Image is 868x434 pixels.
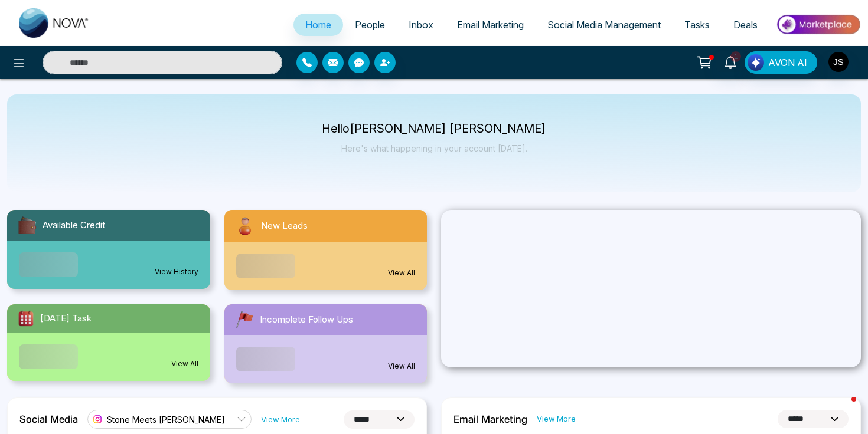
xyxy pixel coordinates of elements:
[684,19,710,31] span: Tasks
[716,51,745,72] a: 1
[217,210,435,290] a: New LeadsView All
[322,124,546,134] p: Hello [PERSON_NAME] [PERSON_NAME]
[730,51,741,62] span: 1
[107,414,225,425] span: Stone Meets [PERSON_NAME]
[293,14,343,36] a: Home
[547,19,661,31] span: Social Media Management
[537,413,576,425] a: View More
[828,394,856,422] iframe: Intercom live chat
[453,413,527,425] h2: Email Marketing
[673,14,722,36] a: Tasks
[775,11,861,38] img: Market-place.gif
[343,14,397,36] a: People
[355,19,385,31] span: People
[322,143,546,153] p: Here's what happening in your account [DATE].
[17,215,38,236] img: availableCredit.svg
[40,312,92,325] span: [DATE] Task
[388,361,415,371] a: View All
[234,309,255,330] img: followUps.svg
[234,215,256,237] img: newLeads.svg
[155,267,198,277] a: View History
[261,414,300,425] a: View More
[19,413,78,425] h2: Social Media
[388,268,415,278] a: View All
[409,19,433,31] span: Inbox
[748,54,764,71] img: Lead Flow
[445,14,536,36] a: Email Marketing
[43,219,105,232] span: Available Credit
[722,14,769,36] a: Deals
[397,14,445,36] a: Inbox
[733,19,758,31] span: Deals
[305,19,331,31] span: Home
[217,304,435,383] a: Incomplete Follow UpsView All
[457,19,524,31] span: Email Marketing
[17,309,35,328] img: todayTask.svg
[19,8,90,38] img: Nova CRM Logo
[92,413,103,425] img: instagram
[260,313,353,327] span: Incomplete Follow Ups
[171,359,198,369] a: View All
[768,55,807,70] span: AVON AI
[828,52,849,72] img: User Avatar
[536,14,673,36] a: Social Media Management
[261,219,308,233] span: New Leads
[745,51,817,74] button: AVON AI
